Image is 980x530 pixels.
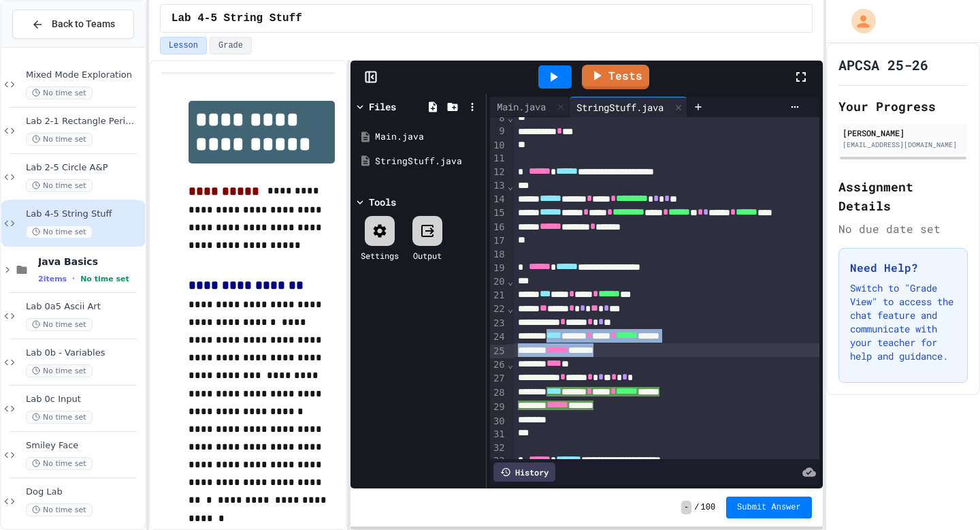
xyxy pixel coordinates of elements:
div: No due date set [838,221,968,237]
div: Main.java [375,130,481,144]
span: Fold line [507,359,514,370]
div: 31 [490,428,507,441]
button: Lesson [160,37,207,54]
div: 30 [490,415,507,428]
div: 32 [490,441,507,455]
button: Submit Answer [726,497,812,518]
p: Switch to "Grade View" to access the chat feature and communicate with your teacher for help and ... [850,281,956,363]
span: Lab 0a5 Ascii Art [26,301,142,313]
div: Settings [361,249,399,262]
div: StringStuff.java [570,100,670,114]
span: / [694,502,699,513]
span: Java Basics [38,255,142,268]
span: Back to Teams [52,17,115,31]
div: 24 [490,330,507,344]
span: Fold line [507,112,514,123]
span: No time set [26,225,93,238]
span: Fold line [507,303,514,314]
h3: Need Help? [850,260,956,276]
div: 25 [490,345,507,358]
div: [PERSON_NAME] [843,127,964,139]
span: No time set [26,318,93,331]
div: 10 [490,139,507,153]
span: Lab 4-5 String Stuff [26,208,142,220]
span: Submit Answer [737,502,801,513]
div: 13 [490,179,507,193]
span: Smiley Face [26,440,142,452]
span: No time set [26,457,93,470]
div: My Account [837,5,879,37]
div: 19 [490,262,507,275]
span: 100 [701,502,716,513]
div: 21 [490,289,507,302]
span: No time set [26,503,93,516]
h1: APCSA 25-26 [838,55,928,74]
div: 17 [490,234,507,248]
h2: Assignment Details [838,177,968,215]
div: 33 [490,454,507,468]
span: Dog Lab [26,486,142,498]
div: 20 [490,275,507,289]
span: • [72,273,75,284]
span: No time set [80,275,129,283]
div: 29 [490,401,507,415]
span: Lab 2-5 Circle A&P [26,162,142,174]
span: Fold line [507,181,514,191]
div: [EMAIL_ADDRESS][DOMAIN_NAME] [843,140,964,150]
div: 26 [490,358,507,372]
div: 8 [490,112,507,125]
h2: Your Progress [838,97,968,116]
a: Tests [582,65,649,89]
div: 27 [490,372,507,386]
span: No time set [26,179,93,192]
div: 12 [490,166,507,179]
div: Tools [369,195,396,209]
span: Fold line [507,276,514,287]
span: Mixed Mode Exploration [26,69,142,81]
div: Files [369,99,396,114]
button: Back to Teams [12,10,134,39]
div: Output [413,249,442,262]
div: Main.java [490,99,553,114]
div: StringStuff.java [375,155,481,168]
span: Lab 2-1 Rectangle Perimeter [26,116,142,127]
span: Lab 0c Input [26,394,142,405]
span: Lab 4-5 String Stuff [171,10,302,27]
div: 22 [490,302,507,316]
div: 9 [490,125,507,138]
span: No time set [26,87,93,99]
span: No time set [26,411,93,424]
div: 11 [490,152,507,166]
span: No time set [26,133,93,146]
div: History [493,463,555,482]
span: - [681,501,691,514]
div: 23 [490,317,507,330]
div: 28 [490,386,507,401]
div: Main.java [490,97,570,117]
span: 2 items [38,275,67,283]
div: StringStuff.java [570,97,687,117]
span: Lab 0b - Variables [26,347,142,359]
button: Grade [210,37,252,54]
div: 16 [490,221,507,234]
div: 18 [490,248,507,262]
span: No time set [26,364,93,377]
div: 14 [490,193,507,206]
div: 15 [490,206,507,220]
